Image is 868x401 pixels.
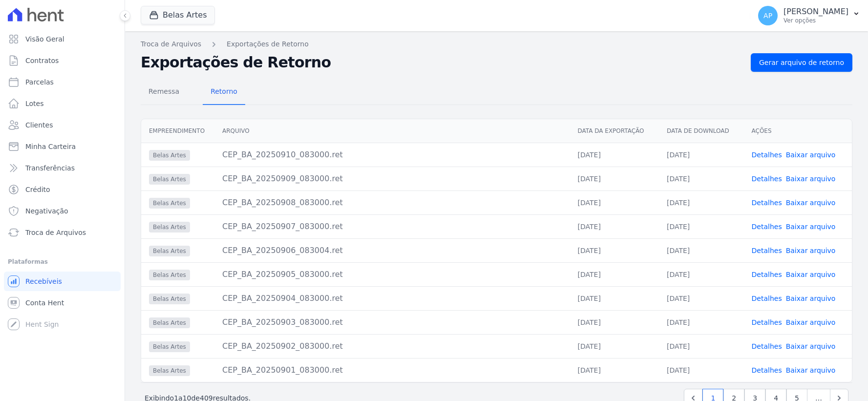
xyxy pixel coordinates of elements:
a: Baixar arquivo [786,366,836,374]
p: [PERSON_NAME] [783,7,848,17]
td: [DATE] [570,262,659,286]
td: [DATE] [570,167,659,190]
span: Belas Artes [149,365,190,376]
a: Detalhes [752,175,782,183]
span: Minha Carteira [25,142,76,151]
button: Belas Artes [141,6,215,24]
a: Parcelas [4,72,121,92]
a: Recebíveis [4,272,121,291]
span: Belas Artes [149,246,190,256]
td: [DATE] [570,310,659,334]
span: Belas Artes [149,317,190,328]
td: [DATE] [570,238,659,262]
a: Exportações de Retorno [227,39,309,49]
a: Conta Hent [4,293,121,313]
a: Detalhes [752,342,782,350]
span: Crédito [25,185,50,194]
a: Baixar arquivo [786,318,836,326]
nav: Tab selector [141,80,245,105]
a: Minha Carteira [4,137,121,156]
td: [DATE] [570,334,659,358]
td: [DATE] [659,310,744,334]
a: Crédito [4,180,121,199]
a: Baixar arquivo [786,199,836,207]
span: Belas Artes [149,294,190,304]
td: [DATE] [659,214,744,238]
th: Data da Exportação [570,119,659,143]
a: Remessa [141,80,187,105]
span: Belas Artes [149,341,190,352]
td: [DATE] [659,334,744,358]
span: Visão Geral [25,34,64,44]
span: Retorno [205,82,243,101]
span: Belas Artes [149,198,190,209]
th: Arquivo [214,119,570,143]
div: CEP_BA_20250909_083000.ret [222,173,562,185]
span: Recebíveis [25,276,62,286]
a: Detalhes [752,271,782,278]
a: Detalhes [752,247,782,254]
span: Gerar arquivo de retorno [759,58,844,67]
td: [DATE] [659,167,744,190]
a: Baixar arquivo [786,342,836,350]
a: Clientes [4,115,121,135]
th: Data de Download [659,119,744,143]
a: Detalhes [752,223,782,231]
th: Empreendimento [141,119,214,143]
a: Gerar arquivo de retorno [751,53,852,72]
td: [DATE] [659,358,744,382]
a: Troca de Arquivos [4,223,121,242]
td: [DATE] [659,286,744,310]
span: Negativação [25,206,68,216]
div: CEP_BA_20250901_083000.ret [222,364,562,376]
a: Detalhes [752,318,782,326]
td: [DATE] [659,190,744,214]
a: Detalhes [752,295,782,302]
div: CEP_BA_20250910_083000.ret [222,149,562,161]
a: Detalhes [752,199,782,207]
a: Baixar arquivo [786,151,836,159]
div: CEP_BA_20250902_083000.ret [222,340,562,352]
td: [DATE] [570,190,659,214]
a: Contratos [4,51,121,70]
span: AP [763,12,772,19]
span: Lotes [25,99,44,108]
nav: Breadcrumb [141,39,852,49]
td: [DATE] [659,143,744,167]
span: Belas Artes [149,150,190,161]
button: AP [PERSON_NAME] Ver opções [750,2,868,29]
a: Baixar arquivo [786,247,836,254]
a: Detalhes [752,151,782,159]
span: Troca de Arquivos [25,228,86,237]
div: CEP_BA_20250904_083000.ret [222,293,562,304]
h2: Exportações de Retorno [141,54,743,71]
span: Belas Artes [149,270,190,280]
div: CEP_BA_20250903_083000.ret [222,317,562,328]
p: Ver opções [783,17,848,24]
td: [DATE] [570,358,659,382]
span: Conta Hent [25,298,64,308]
a: Negativação [4,201,121,221]
td: [DATE] [570,143,659,167]
a: Baixar arquivo [786,295,836,302]
a: Baixar arquivo [786,223,836,231]
a: Retorno [203,80,245,105]
a: Baixar arquivo [786,175,836,183]
td: [DATE] [659,262,744,286]
a: Lotes [4,94,121,113]
span: Clientes [25,120,53,130]
a: Detalhes [752,366,782,374]
a: Visão Geral [4,29,121,49]
span: Remessa [143,82,185,101]
td: [DATE] [570,286,659,310]
a: Baixar arquivo [786,271,836,278]
span: Belas Artes [149,174,190,185]
span: Transferências [25,163,75,173]
span: Parcelas [25,77,54,87]
td: [DATE] [659,238,744,262]
a: Troca de Arquivos [141,39,201,49]
td: [DATE] [570,214,659,238]
a: Transferências [4,158,121,178]
th: Ações [744,119,852,143]
span: Contratos [25,56,59,65]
